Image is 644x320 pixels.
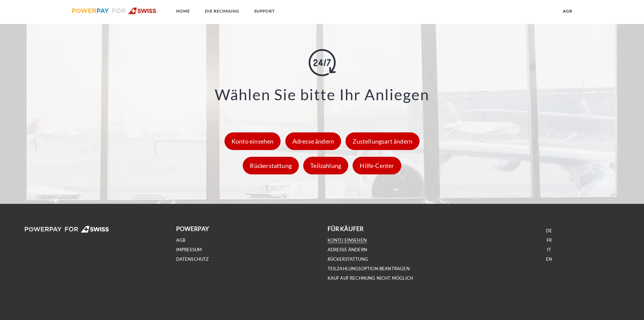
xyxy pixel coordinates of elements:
[328,266,410,272] a: Teilzahlungsoption beantragen
[224,132,281,150] div: Konto einsehen
[241,162,301,169] a: Rückerstattung
[351,162,403,169] a: Hilfe-Center
[328,225,364,232] b: FÜR KÄUFER
[328,247,367,253] a: Adresse ändern
[248,5,281,17] a: SUPPORT
[328,237,367,243] a: Konto einsehen
[547,247,551,253] a: IT
[557,5,578,17] a: agb
[170,5,196,17] a: Home
[285,132,341,150] div: Adresse ändern
[176,237,186,243] a: agb
[302,162,350,169] a: Teilzahlung
[303,157,348,174] div: Teilzahlung
[223,137,283,145] a: Konto einsehen
[72,7,157,14] img: logo-swiss.svg
[41,87,603,102] h3: Wählen Sie bitte Ihr Anliegen
[176,247,202,253] a: IMPRESSUM
[25,226,110,233] img: logo-swiss-white.svg
[243,157,299,174] div: Rückerstattung
[284,137,343,145] a: Adresse ändern
[344,137,421,145] a: Zustellungsart ändern
[353,157,401,174] div: Hilfe-Center
[546,256,552,262] a: EN
[328,275,413,281] a: Kauf auf Rechnung nicht möglich
[547,237,552,243] a: FR
[328,256,368,262] a: Rückerstattung
[309,49,336,76] img: online-shopping.svg
[546,228,552,234] a: DE
[176,256,209,262] a: DATENSCHUTZ
[176,225,209,232] b: POWERPAY
[345,132,420,150] div: Zustellungsart ändern
[199,5,245,17] a: DIE RECHNUNG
